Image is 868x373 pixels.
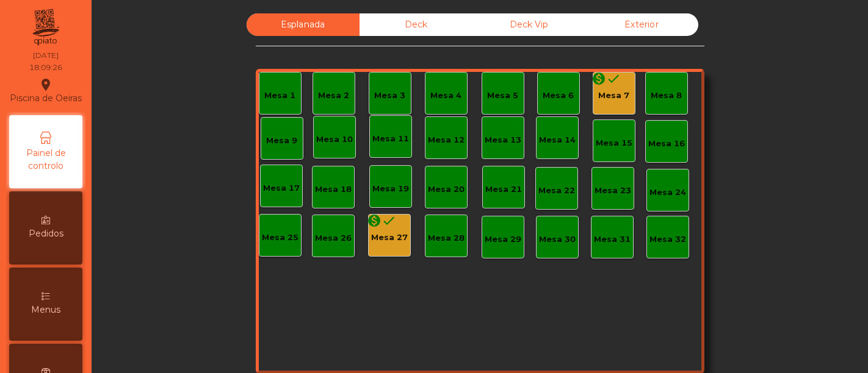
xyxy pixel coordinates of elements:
div: 18:09:26 [29,62,62,73]
div: Mesa 1 [264,90,295,102]
div: Mesa 17 [263,182,300,194]
i: location_on [38,77,53,92]
span: Menus [31,304,60,316]
div: Mesa 24 [649,187,686,199]
div: Mesa 4 [430,90,461,102]
div: Esplanada [247,13,360,36]
div: Mesa 3 [374,90,405,102]
div: Mesa 16 [648,138,685,150]
div: Mesa 6 [543,90,574,102]
div: Mesa 10 [316,133,353,146]
div: Mesa 26 [315,232,352,244]
div: Mesa 31 [594,233,631,246]
div: Mesa 7 [598,90,629,102]
div: Mesa 29 [485,233,521,246]
div: Mesa 11 [372,133,409,145]
div: Mesa 13 [485,134,521,146]
div: Mesa 8 [651,90,682,102]
div: Mesa 21 [485,183,522,196]
div: Exterior [585,13,698,36]
div: Mesa 27 [371,232,408,244]
div: Mesa 18 [315,183,352,196]
div: Deck [360,13,472,36]
i: done [382,213,396,228]
div: Mesa 28 [428,232,465,244]
div: Mesa 14 [539,134,576,146]
div: Mesa 22 [538,185,575,197]
span: Pedidos [29,227,63,240]
div: Mesa 5 [487,90,518,102]
div: Piscina de Oeiras [10,76,82,106]
img: qpiato [31,6,60,49]
div: Mesa 32 [649,233,686,246]
i: monetization_on [367,213,382,228]
i: monetization_on [591,71,606,86]
div: Mesa 25 [262,232,298,244]
div: Mesa 12 [428,134,465,146]
div: Mesa 9 [266,135,297,147]
i: done [606,71,621,86]
div: [DATE] [33,50,59,61]
div: Mesa 20 [428,183,465,196]
div: Mesa 15 [596,137,632,149]
span: Painel de controlo [12,147,79,172]
div: Mesa 2 [318,90,349,102]
div: Deck Vip [472,13,585,36]
div: Mesa 23 [595,185,631,197]
div: Mesa 30 [539,233,576,246]
div: Mesa 19 [372,183,409,195]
